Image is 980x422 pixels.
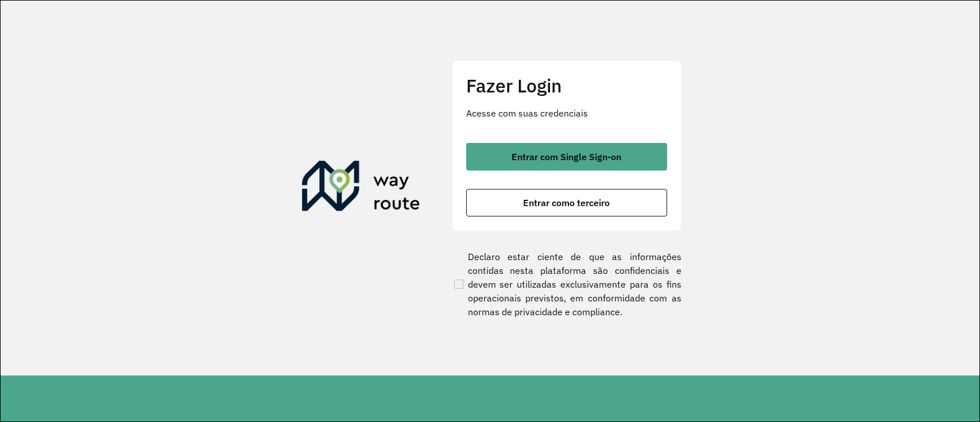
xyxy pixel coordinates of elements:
[512,152,621,161] span: Entrar com Single Sign-on
[466,75,667,96] h2: Fazer Login
[466,106,667,120] p: Acesse com suas credenciais
[452,250,681,319] label: Declaro estar ciente de que as informações contidas nesta plataforma são confidenciais e devem se...
[523,198,610,207] span: Entrar como terceiro
[466,189,667,216] button: button
[466,143,667,171] button: button
[302,161,420,216] img: Roteirizador AmbevTech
